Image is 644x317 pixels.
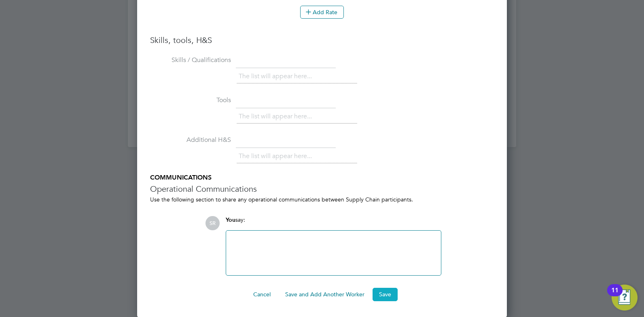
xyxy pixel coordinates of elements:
h3: Operational Communications [150,184,494,194]
h3: Skills, tools, H&S [150,35,494,45]
li: The list will appear here... [239,71,315,82]
div: say: [226,216,441,230]
button: Cancel [247,288,277,301]
button: Save and Add Another Worker [279,288,371,301]
span: SR [205,216,220,230]
h5: COMMUNICATIONS [150,173,494,182]
span: You [226,216,235,223]
label: Skills / Qualifications [150,56,231,64]
li: The list will appear here... [239,151,315,162]
label: Tools [150,96,231,105]
button: Add Rate [300,6,344,19]
button: Open Resource Center, 11 new notifications [612,285,638,311]
div: 11 [611,290,619,301]
div: Use the following section to share any operational communications between Supply Chain participants. [150,196,494,203]
li: The list will appear here... [239,111,315,122]
label: Additional H&S [150,136,231,144]
button: Save [373,288,398,301]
